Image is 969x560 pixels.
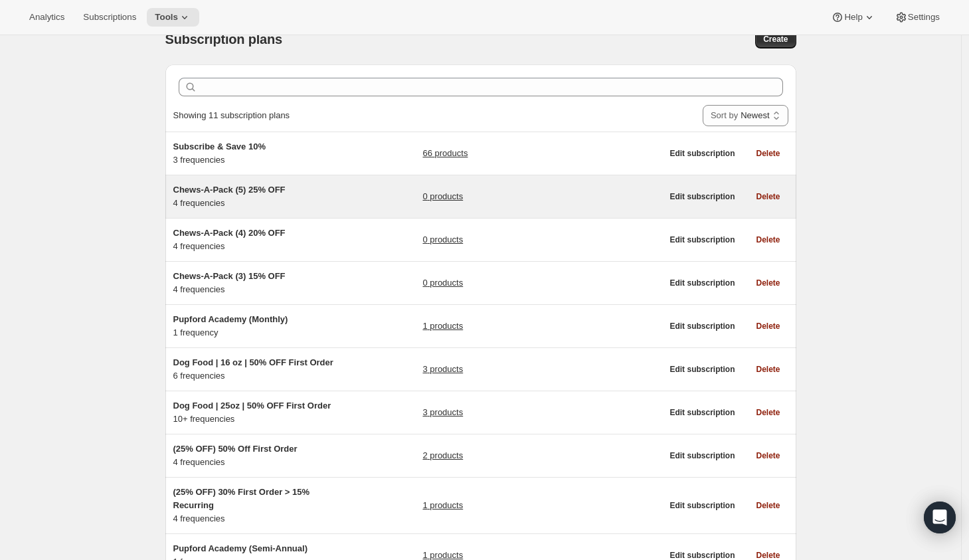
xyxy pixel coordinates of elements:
[669,407,735,418] span: Edit subscription
[924,502,956,533] div: Open Intercom Messenger
[756,321,780,331] span: Delete
[83,12,136,23] span: Subscriptions
[844,12,862,23] span: Help
[173,357,333,367] span: Dog Food | 16 oz | 50% OFF First Order
[756,500,780,511] span: Delete
[422,190,463,203] a: 0 products
[661,403,743,422] button: Edit subscription
[887,8,948,27] button: Settings
[669,278,735,288] span: Edit subscription
[422,276,463,290] a: 0 products
[173,399,339,426] div: 10+ frequencies
[422,147,468,160] a: 66 products
[155,12,178,23] span: Tools
[669,191,735,202] span: Edit subscription
[661,231,743,249] button: Edit subscription
[661,446,743,465] button: Edit subscription
[422,406,463,419] a: 3 products
[756,450,780,461] span: Delete
[748,446,788,465] button: Delete
[173,271,286,281] span: Chews-A-Pack (3) 15% OFF
[669,148,735,159] span: Edit subscription
[173,314,288,324] span: Pupford Academy (Monthly)
[748,231,788,249] button: Delete
[755,30,796,48] button: Create
[422,320,463,333] a: 1 products
[29,12,64,23] span: Analytics
[173,313,339,339] div: 1 frequency
[173,141,266,151] span: Subscribe & Save 10%
[173,486,339,525] div: 4 frequencies
[748,496,788,515] button: Delete
[748,317,788,335] button: Delete
[422,363,463,376] a: 3 products
[669,500,735,511] span: Edit subscription
[669,321,735,331] span: Edit subscription
[75,8,144,27] button: Subscriptions
[173,228,286,238] span: Chews-A-Pack (4) 20% OFF
[756,191,780,202] span: Delete
[661,496,743,515] button: Edit subscription
[173,270,339,296] div: 4 frequencies
[422,449,463,462] a: 2 products
[173,183,339,210] div: 4 frequencies
[669,234,735,245] span: Edit subscription
[21,8,72,27] button: Analytics
[756,234,780,245] span: Delete
[173,543,308,553] span: Pupford Academy (Semi-Annual)
[756,364,780,375] span: Delete
[147,8,199,27] button: Tools
[422,499,463,512] a: 1 products
[661,144,743,163] button: Edit subscription
[661,274,743,292] button: Edit subscription
[422,233,463,246] a: 0 products
[173,401,331,411] span: Dog Food | 25oz | 50% OFF First Order
[661,317,743,335] button: Edit subscription
[661,360,743,379] button: Edit subscription
[908,12,940,23] span: Settings
[173,356,339,383] div: 6 frequencies
[748,187,788,206] button: Delete
[756,407,780,418] span: Delete
[173,227,339,253] div: 4 frequencies
[756,278,780,288] span: Delete
[165,32,282,47] span: Subscription plans
[661,187,743,206] button: Edit subscription
[748,403,788,422] button: Delete
[756,148,780,159] span: Delete
[173,442,339,469] div: 4 frequencies
[763,34,788,45] span: Create
[669,364,735,375] span: Edit subscription
[173,140,339,167] div: 3 frequencies
[669,450,735,461] span: Edit subscription
[173,444,298,454] span: (25% OFF) 50% Off First Order
[748,360,788,379] button: Delete
[748,144,788,163] button: Delete
[173,110,290,120] span: Showing 11 subscription plans
[823,8,883,27] button: Help
[748,274,788,292] button: Delete
[173,185,286,195] span: Chews-A-Pack (5) 25% OFF
[173,487,310,510] span: (25% OFF) 30% First Order > 15% Recurring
